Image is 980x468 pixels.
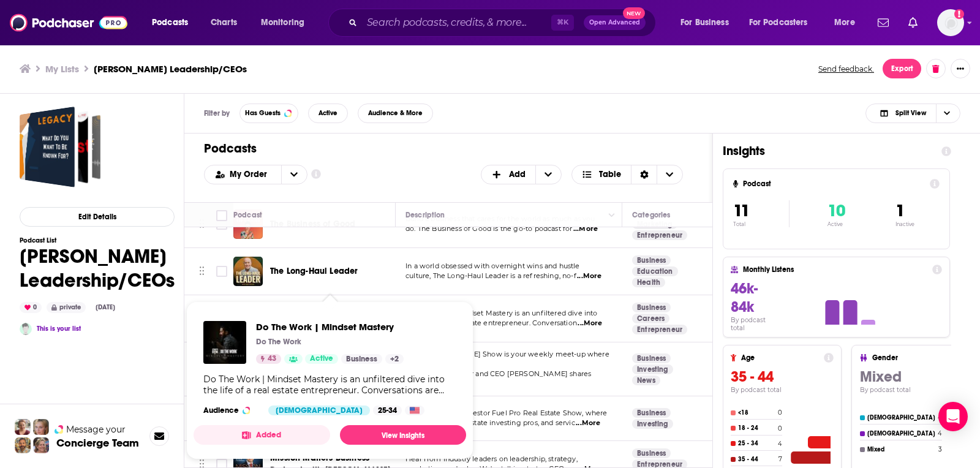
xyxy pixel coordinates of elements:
a: +2 [385,354,404,364]
span: My Order [230,170,271,179]
a: Business [632,353,671,363]
span: Message your [66,423,126,436]
span: Add [509,170,526,179]
span: Audience & More [368,110,423,116]
span: For Podcasters [749,14,808,31]
img: User Profile [937,9,964,36]
button: Active [308,104,348,123]
h1: [PERSON_NAME] Leadership/CEOs [20,244,175,292]
h4: 25 - 34 [738,440,775,447]
button: Edit Details [20,207,175,227]
a: Kelly Teemer [20,323,32,335]
span: culture, The Long-Haul Leader is a refreshing, no-f [405,271,576,280]
span: Do The Work | Mindset Mastery is an unfiltered dive into [405,309,598,317]
span: Podcasts [152,14,188,31]
span: estate entrepreneur and CEO [PERSON_NAME] shares [405,369,591,378]
h4: [DEMOGRAPHIC_DATA] [867,430,935,437]
a: Phillip Leadership/CEOs [20,107,100,187]
span: 46k-84k [731,279,758,316]
a: Education [632,266,678,276]
button: Send feedback. [815,64,878,74]
button: Has Guests [239,104,298,123]
button: Added [194,425,330,445]
h4: By podcast total [731,386,834,394]
a: Charts [203,13,244,32]
span: Split View [895,110,926,116]
h2: Choose List sort [204,165,307,184]
img: Podchaser - Follow, Share and Rate Podcasts [10,11,127,34]
h4: 0 [778,409,782,417]
button: Show profile menu [937,9,964,36]
h3: Filter by [204,109,230,118]
img: The Long-Haul Leader [233,257,263,286]
button: + Add [481,165,562,184]
button: open menu [143,13,204,32]
h4: Monthly Listens [743,265,927,274]
span: For Business [680,14,729,31]
div: Do The Work | Mindset Mastery is an unfiltered dive into the life of a real estate entrepreneur. ... [203,374,456,396]
a: Show notifications dropdown [873,12,894,33]
button: open menu [252,13,320,32]
svg: Add a profile image [954,9,964,19]
span: 10 [827,200,845,221]
a: Active [305,354,338,364]
div: 0 [20,302,42,313]
a: Show notifications dropdown [903,12,922,33]
span: do. The Business of Good is the go-to podcast for [405,224,572,233]
p: Inactive [895,221,914,227]
div: Podcast [233,208,262,222]
span: Toggle select row [216,266,227,277]
span: The Long-Haul Leader [270,266,358,276]
a: Business [632,448,671,458]
span: 1 [895,200,905,221]
img: Do The Work | Mindset Mastery [203,321,246,364]
a: Show additional information [311,168,321,180]
button: Choose View [571,165,684,184]
a: The Long-Haul Leader [270,265,358,277]
img: Sydney Profile [15,419,31,435]
h4: 4 [938,429,942,437]
h4: 7 [778,455,782,463]
h4: 35 - 44 [738,456,776,463]
h4: 0 [778,425,782,432]
a: Business [341,354,382,364]
span: More [834,14,855,31]
h3: Audience [203,406,258,415]
a: My Lists [45,63,79,75]
a: Entrepreneur [632,230,687,240]
button: Column Actions [605,208,619,223]
span: ...More [573,224,598,234]
button: open menu [672,13,744,32]
div: Open Intercom Messenger [938,402,968,431]
span: we interview real estate investing pros, and servic [405,418,575,427]
h4: Gender [872,353,979,362]
button: Show More Button [951,59,970,78]
h4: Age [741,353,819,362]
h3: Podcast List [20,236,175,244]
button: Audience & More [358,104,433,123]
span: Monitoring [261,14,304,31]
a: Investing [632,364,673,374]
a: Do The Work | Mindset Mastery [256,321,404,333]
span: Toggle select row [216,219,227,230]
span: Charts [211,14,237,31]
div: Search podcasts, credits, & more... [340,9,668,37]
span: ...More [576,418,600,428]
button: open menu [281,165,307,184]
div: Sort Direction [631,165,657,184]
span: Table [599,170,621,179]
span: Open Advanced [589,20,640,26]
div: [DEMOGRAPHIC_DATA] [268,406,370,415]
span: Has Guests [245,110,281,116]
h1: Podcasts [204,141,683,156]
button: open menu [826,13,870,32]
span: ...More [578,319,602,328]
a: Business [632,255,671,265]
span: ...More [577,271,601,281]
img: Barbara Profile [33,437,49,453]
a: Business [632,408,671,418]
